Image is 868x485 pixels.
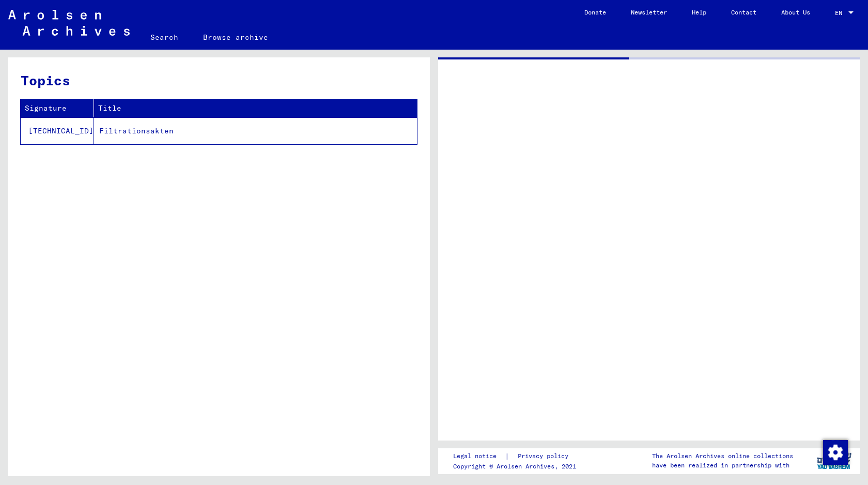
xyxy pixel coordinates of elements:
[509,451,581,462] a: Privacy policy
[652,461,793,470] p: have been realized in partnership with
[453,462,581,471] p: Copyright © Arolsen Archives, 2021
[94,99,417,117] th: Title
[8,10,130,36] img: Arolsen_neg.svg
[94,117,417,144] td: Filtrationsakten
[652,451,793,461] p: The Arolsen Archives online collections
[823,440,848,465] img: Change consent
[823,439,847,464] div: Change consent
[453,451,581,462] div: |
[21,117,94,144] td: [TECHNICAL_ID]
[815,448,854,474] img: yv_logo.png
[21,99,94,117] th: Signature
[21,70,416,90] h3: Topics
[191,25,281,50] a: Browse archive
[453,451,505,462] a: Legal notice
[835,9,846,17] span: EN
[138,25,191,50] a: Search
